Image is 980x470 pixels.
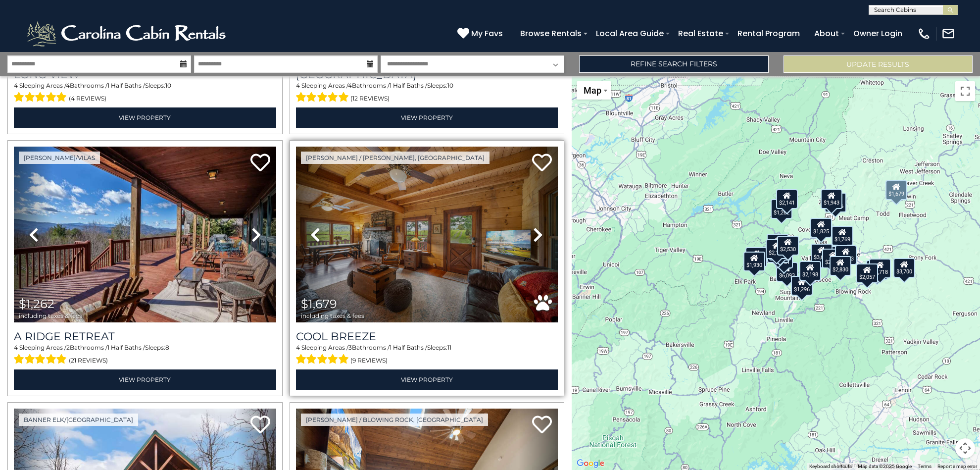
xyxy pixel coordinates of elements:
a: Refine Search Filters [579,55,769,73]
span: 4 [296,82,300,89]
div: $2,581 [767,243,788,262]
button: Keyboard shortcuts [809,463,852,470]
span: 4 [14,344,18,351]
span: $1,679 [301,297,337,311]
a: My Favs [457,27,505,40]
button: Map camera controls [955,438,975,458]
img: White-1-2.png [25,19,230,49]
span: 1 Half Baths / [107,344,145,351]
span: Map data ©2025 Google [858,464,912,469]
span: (4 reviews) [69,92,106,105]
div: $2,141 [776,189,797,209]
div: $2,057 [856,263,878,283]
span: including taxes & fees [19,313,82,319]
img: mail-regular-white.png [941,27,955,41]
div: $6,093 [776,261,797,281]
div: $3,700 [893,258,915,277]
div: $1,413 [835,245,857,265]
span: including taxes & fees [301,313,364,319]
a: View Property [14,369,276,390]
div: $1,930 [743,252,765,271]
div: $2,530 [777,236,799,256]
div: $2,830 [829,256,851,276]
a: Open this area in Google Maps (opens a new window) [574,457,607,470]
img: Google [574,457,607,470]
button: Toggle fullscreen view [955,81,975,101]
a: A Ridge Retreat [14,330,276,343]
div: $1,718 [869,258,891,278]
a: Owner Login [848,25,907,42]
div: $1,162 [745,247,767,266]
a: Terms (opens in new tab) [918,464,931,469]
a: [PERSON_NAME] / Blowing Rock, [GEOGRAPHIC_DATA] [301,414,488,426]
span: 3 [348,344,352,351]
div: $2,423 [769,241,790,261]
div: $1,769 [832,226,853,246]
a: Cool Breeze [296,330,558,343]
span: 4 [348,82,352,89]
a: View Property [296,369,558,390]
span: Map [584,85,601,96]
div: $1,262 [770,199,792,219]
a: [PERSON_NAME] / [PERSON_NAME], [GEOGRAPHIC_DATA] [301,152,490,164]
span: 1 Half Baths / [390,344,427,351]
span: 8 [165,344,169,351]
div: Sleeping Areas / Bathrooms / Sleeps: [296,81,558,105]
span: 4 [14,82,18,89]
div: $1,825 [810,218,832,238]
a: Real Estate [673,25,728,42]
div: Sleeping Areas / Bathrooms / Sleeps: [14,343,276,367]
span: My Favs [471,27,503,40]
span: (9 reviews) [350,354,388,367]
div: $2,158 [766,239,787,259]
a: Add to favorites [250,153,270,174]
img: thumbnail_169112841.jpeg [296,147,558,322]
a: About [809,25,844,42]
span: (12 reviews) [350,92,390,105]
img: phone-regular-white.png [917,27,931,41]
a: Add to favorites [532,415,552,436]
div: Sleeping Areas / Bathrooms / Sleeps: [14,81,276,105]
span: 11 [447,344,451,351]
div: $1,296 [790,276,812,296]
button: Change map style [577,81,611,100]
div: $2,320 [766,234,788,254]
a: Browse Rentals [515,25,587,42]
div: $2,672 [822,248,843,268]
span: 1 Half Baths / [390,82,427,89]
div: $2,198 [799,261,821,281]
a: [PERSON_NAME]/Vilas [19,152,100,164]
div: $1,679 [885,180,907,200]
span: 1 Half Baths / [107,82,145,89]
span: 2 [66,344,70,351]
span: $1,262 [19,297,54,311]
a: View Property [296,107,558,128]
a: Add to favorites [250,415,270,436]
div: $1,752 [823,246,844,266]
a: View Property [14,107,276,128]
span: (21 reviews) [69,354,108,367]
img: thumbnail_163269361.jpeg [14,147,276,322]
span: 4 [296,344,300,351]
span: 4 [66,82,70,89]
div: Sleeping Areas / Bathrooms / Sleeps: [296,343,558,367]
a: Report a map error [937,464,977,469]
div: $751 [775,248,793,268]
span: 10 [447,82,453,89]
div: $1,556 [824,192,846,212]
a: Rental Program [733,25,805,42]
a: Banner Elk/[GEOGRAPHIC_DATA] [19,414,138,426]
div: $3,675 [810,244,832,263]
div: $1,943 [820,189,842,209]
a: Add to favorites [532,153,552,174]
a: Local Area Guide [591,25,669,42]
span: 10 [165,82,171,89]
button: Update Results [784,55,973,73]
